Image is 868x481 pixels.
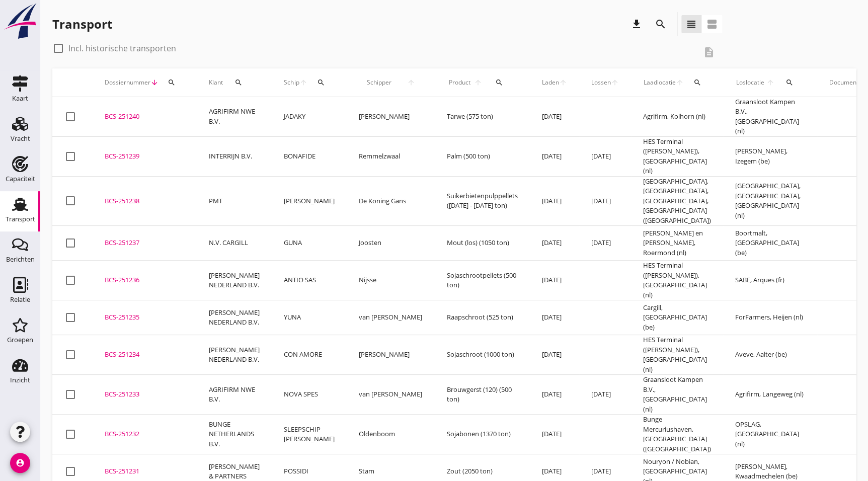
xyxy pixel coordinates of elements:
[10,453,30,473] i: account_circle
[197,375,272,415] td: AGRIFIRM NWE B.V.
[435,97,530,137] td: Tarwe (575 ton)
[435,136,530,176] td: Palm (500 ton)
[197,415,272,454] td: BUNGE NETHERLANDS B.V.
[150,78,159,87] i: arrow_downward
[579,176,631,226] td: [DATE]
[723,136,817,176] td: [PERSON_NAME], Izegem (be)
[631,97,723,137] td: Agrifirm, Kolhorn (nl)
[735,78,765,87] span: Loslocatie
[272,136,347,176] td: BONAFIDE
[765,78,775,87] i: arrow_upward
[105,238,185,248] div: BCS-251237
[829,78,865,87] div: Documenten
[631,176,723,226] td: [GEOGRAPHIC_DATA], [GEOGRAPHIC_DATA], [GEOGRAPHIC_DATA], [GEOGRAPHIC_DATA] ([GEOGRAPHIC_DATA])
[197,335,272,375] td: [PERSON_NAME] NEDERLAND B.V.
[723,415,817,454] td: OPSLAG, [GEOGRAPHIC_DATA] (nl)
[723,375,817,415] td: Agrifirm, Langeweg (nl)
[299,78,308,87] i: arrow_upward
[723,300,817,335] td: ForFarmers, Heijen (nl)
[559,78,567,87] i: arrow_upward
[272,335,347,375] td: CON AMORE
[631,136,723,176] td: HES Terminal ([PERSON_NAME]), [GEOGRAPHIC_DATA] (nl)
[530,226,579,261] td: [DATE]
[591,78,611,87] span: Lossen
[272,226,347,261] td: GUNA
[11,135,30,142] div: Vracht
[723,261,817,300] td: SABE, Arques (fr)
[643,78,676,87] span: Laadlocatie
[168,78,176,87] i: search
[579,136,631,176] td: [DATE]
[631,226,723,261] td: [PERSON_NAME] en [PERSON_NAME], Roermond (nl)
[542,78,559,87] span: Laden
[105,112,185,122] div: BCS-251240
[6,256,35,263] div: Berichten
[723,335,817,375] td: Aveve, Aalter (be)
[347,300,435,335] td: van [PERSON_NAME]
[530,97,579,137] td: [DATE]
[347,97,435,137] td: [PERSON_NAME]
[105,78,150,87] span: Dossiernummer
[631,335,723,375] td: HES Terminal ([PERSON_NAME]), [GEOGRAPHIC_DATA] (nl)
[723,97,817,137] td: Graansloot Kampen B.V., [GEOGRAPHIC_DATA] (nl)
[530,335,579,375] td: [DATE]
[693,78,701,87] i: search
[530,415,579,454] td: [DATE]
[706,18,718,30] i: view_agenda
[272,415,347,454] td: SLEEPSCHIP [PERSON_NAME]
[530,375,579,415] td: [DATE]
[785,78,793,87] i: search
[435,335,530,375] td: Sojaschroot (1000 ton)
[723,226,817,261] td: Boortmalt, [GEOGRAPHIC_DATA] (be)
[105,389,185,399] div: BCS-251233
[347,176,435,226] td: De Koning Gans
[12,95,28,102] div: Kaart
[197,226,272,261] td: N.V. CARGILL
[209,70,260,95] div: Klant
[579,226,631,261] td: [DATE]
[68,43,176,53] label: Incl. historische transporten
[272,300,347,335] td: YUNA
[611,78,619,87] i: arrow_upward
[197,261,272,300] td: [PERSON_NAME] NEDERLAND B.V.
[631,300,723,335] td: Cargill, [GEOGRAPHIC_DATA] (be)
[631,415,723,454] td: Bunge Mercuriushaven, [GEOGRAPHIC_DATA] ([GEOGRAPHIC_DATA])
[472,78,485,87] i: arrow_upward
[685,18,697,30] i: view_headline
[579,375,631,415] td: [DATE]
[234,78,243,87] i: search
[347,335,435,375] td: [PERSON_NAME]
[284,78,299,87] span: Schip
[530,300,579,335] td: [DATE]
[197,97,272,137] td: AGRIFIRM NWE B.V.
[105,196,185,206] div: BCS-251238
[530,261,579,300] td: [DATE]
[631,375,723,415] td: Graansloot Kampen B.V., [GEOGRAPHIC_DATA] (nl)
[347,375,435,415] td: van [PERSON_NAME]
[272,176,347,226] td: [PERSON_NAME]
[105,466,185,476] div: BCS-251231
[197,176,272,226] td: PMT
[359,78,399,87] span: Schipper
[676,78,684,87] i: arrow_upward
[105,350,185,360] div: BCS-251234
[52,16,112,32] div: Transport
[6,176,35,182] div: Capaciteit
[197,136,272,176] td: INTERRIJN B.V.
[399,78,423,87] i: arrow_upward
[317,78,325,87] i: search
[630,18,643,30] i: download
[723,176,817,226] td: [GEOGRAPHIC_DATA], [GEOGRAPHIC_DATA], [GEOGRAPHIC_DATA] (nl)
[530,176,579,226] td: [DATE]
[105,429,185,439] div: BCS-251232
[655,18,667,30] i: search
[435,176,530,226] td: Suikerbietenpulppellets ([DATE] - [DATE] ton)
[435,415,530,454] td: Sojabonen (1370 ton)
[631,261,723,300] td: HES Terminal ([PERSON_NAME]), [GEOGRAPHIC_DATA] (nl)
[10,377,30,383] div: Inzicht
[105,312,185,323] div: BCS-251235
[435,300,530,335] td: Raapschroot (525 ton)
[197,300,272,335] td: [PERSON_NAME] NEDERLAND B.V.
[272,97,347,137] td: JADAKY
[530,136,579,176] td: [DATE]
